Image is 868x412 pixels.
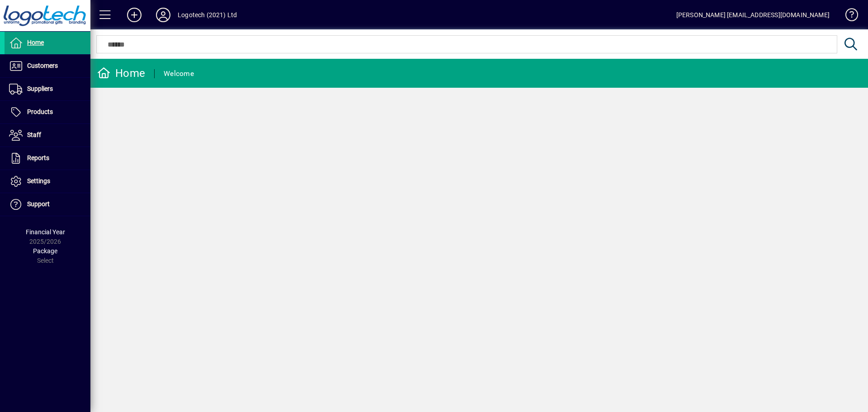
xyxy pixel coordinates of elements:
[120,7,149,23] button: Add
[5,78,90,100] a: Suppliers
[5,147,90,170] a: Reports
[5,124,90,147] a: Staff
[27,131,41,138] span: Staff
[676,8,830,22] div: [PERSON_NAME] [EMAIL_ADDRESS][DOMAIN_NAME]
[5,55,90,77] a: Customers
[27,154,49,161] span: Reports
[26,228,65,236] span: Financial Year
[839,2,857,31] a: Knowledge Base
[27,200,50,208] span: Support
[27,39,44,46] span: Home
[97,66,145,81] div: Home
[27,177,50,185] span: Settings
[178,8,237,22] div: Logotech (2021) Ltd
[27,85,53,92] span: Suppliers
[149,7,178,23] button: Profile
[5,193,90,216] a: Support
[33,247,57,255] span: Package
[5,101,90,123] a: Products
[27,62,58,69] span: Customers
[5,170,90,193] a: Settings
[164,66,194,81] div: Welcome
[27,108,53,115] span: Products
